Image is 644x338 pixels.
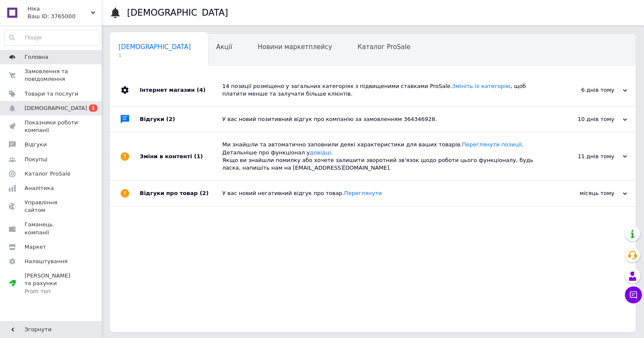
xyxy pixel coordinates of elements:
span: Ніка [28,5,91,13]
div: Зміни в контенті [140,132,222,180]
span: Відгуки [25,141,47,148]
div: Інтернет магазин [140,74,222,106]
span: Каталог ProSale [357,43,410,51]
div: Ваш ID: 3765000 [28,13,102,20]
div: У вас новий негативний відгук про товар. [222,190,542,197]
input: Пошук [5,30,100,45]
div: Prom топ [25,288,78,295]
div: місяць тому [542,190,627,197]
span: Головна [25,53,48,61]
span: Маркет [25,243,46,251]
div: Ми знайшли та автоматично заповнили деякі характеристики для ваших товарів. . Детальніше про функ... [222,141,542,172]
div: 14 позиції розміщено у загальних категоріях з підвищеними ставками ProSale. , щоб платити менше т... [222,82,542,98]
div: 11 днів тому [542,153,627,160]
div: У вас новий позитивний відгук про компанію за замовленням 364346928. [222,115,542,123]
span: Покупці [25,156,47,163]
span: (2) [200,190,209,196]
span: [DEMOGRAPHIC_DATA] [119,43,191,51]
span: 1 [89,104,97,112]
span: (1) [194,153,203,159]
span: Гаманець компанії [25,221,78,236]
div: Відгуки [140,107,222,132]
span: (4) [196,87,205,93]
button: Чат з покупцем [625,286,642,303]
span: Управління сайтом [25,199,78,214]
span: (2) [166,116,175,122]
span: Акції [216,43,232,51]
span: Новини маркетплейсу [257,43,332,51]
div: Відгуки про товар [140,181,222,206]
a: Переглянути позиції [462,141,522,148]
span: Каталог ProSale [25,170,70,178]
span: Показники роботи компанії [25,119,78,134]
span: [DEMOGRAPHIC_DATA] [25,104,87,112]
span: Товари та послуги [25,90,78,98]
h1: [DEMOGRAPHIC_DATA] [127,8,228,18]
div: 10 днів тому [542,115,627,123]
span: Налаштування [25,258,68,265]
a: Змініть їх категорію [452,83,511,89]
span: [PERSON_NAME] та рахунки [25,272,78,295]
span: 1 [119,52,191,59]
div: 6 днів тому [542,86,627,94]
span: Аналітика [25,184,54,192]
a: довідці [310,149,331,156]
span: Замовлення та повідомлення [25,68,78,83]
a: Переглянути [344,190,382,196]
